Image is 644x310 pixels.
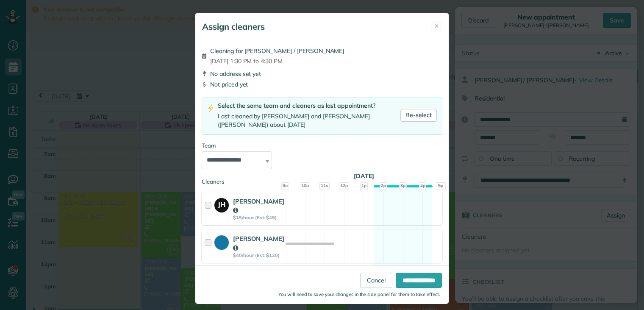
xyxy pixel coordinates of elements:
strong: [PERSON_NAME] [233,197,284,214]
div: Last cleaned by [PERSON_NAME] and [PERSON_NAME] ([PERSON_NAME]) about [DATE] [218,112,400,129]
strong: $40/hour (Est: $120) [233,252,284,258]
div: Team [202,142,442,150]
a: Re-select [400,109,437,122]
small: You will need to save your changes in the side panel for them to take effect. [278,291,440,297]
div: Select the same team and cleaners as last appointment? [218,101,400,110]
div: Cleaners [202,178,442,180]
a: Cancel [360,273,392,288]
div: Not priced yet [202,80,442,89]
span: [DATE] 1:30 PM to 4:30 PM [210,57,344,65]
h5: Assign cleaners [202,21,265,33]
span: Cleaning for [PERSON_NAME] / [PERSON_NAME] [210,47,344,55]
strong: [PERSON_NAME] [233,235,284,251]
img: lightning-bolt-icon-94e5364df696ac2de96d3a42b8a9ff6ba979493684c50e6bbbcda72601fa0d29.png [207,104,214,113]
strong: $15/hour (Est: $45) [233,215,284,221]
span: ✕ [434,22,439,30]
strong: JH [214,198,229,210]
div: No address set yet [202,70,442,78]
